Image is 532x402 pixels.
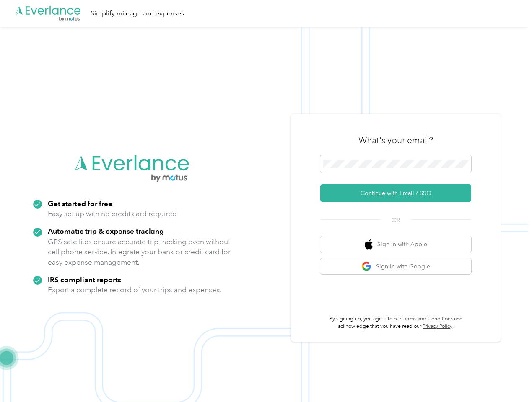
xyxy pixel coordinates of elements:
a: Terms and Conditions [402,316,453,322]
strong: IRS compliant reports [48,275,121,284]
p: Export a complete record of your trips and expenses. [48,285,221,295]
p: By signing up, you agree to our and acknowledge that you have read our . [320,315,471,330]
p: GPS satellites ensure accurate trip tracking even without cell phone service. Integrate your bank... [48,237,231,268]
button: Continue with Email / SSO [320,184,471,202]
h3: What's your email? [358,134,433,146]
button: apple logoSign in with Apple [320,236,471,253]
div: Simplify mileage and expenses [91,8,184,19]
span: OR [381,216,410,224]
img: google logo [361,261,372,272]
strong: Automatic trip & expense tracking [48,227,164,235]
strong: Get started for free [48,199,112,208]
img: apple logo [365,239,373,250]
p: Easy set up with no credit card required [48,209,177,219]
a: Privacy Policy [423,323,452,330]
button: google logoSign in with Google [320,258,471,275]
